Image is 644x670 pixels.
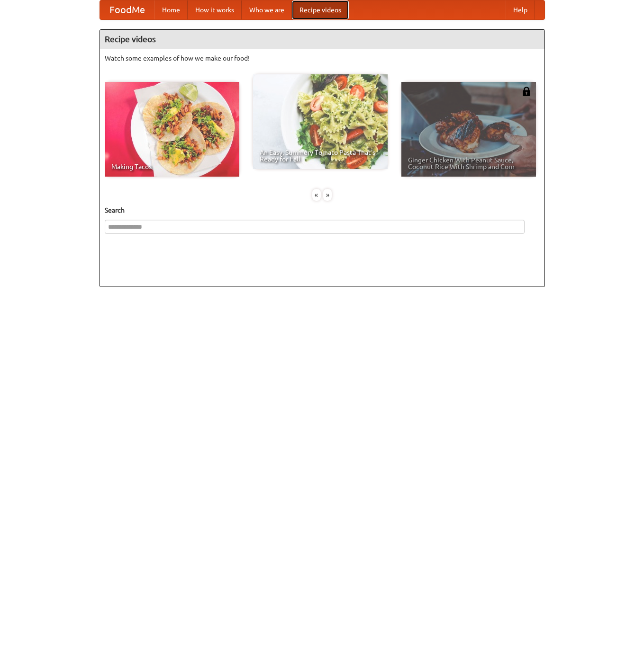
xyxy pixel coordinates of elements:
p: Watch some examples of how we make our food! [105,54,540,63]
a: Who we are [242,0,292,19]
a: How it works [188,0,242,19]
a: Recipe videos [292,0,349,19]
h4: Recipe videos [100,30,544,49]
a: Home [154,0,188,19]
h5: Search [105,205,540,215]
span: Making Tacos [111,163,233,170]
a: Making Tacos [105,82,239,177]
span: An Easy, Summery Tomato Pasta That's Ready for Fall [260,149,381,162]
a: Help [506,0,535,19]
div: « [312,189,321,201]
img: 483408.png [522,87,531,96]
div: » [323,189,332,201]
a: An Easy, Summery Tomato Pasta That's Ready for Fall [253,74,388,169]
a: FoodMe [100,0,154,19]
